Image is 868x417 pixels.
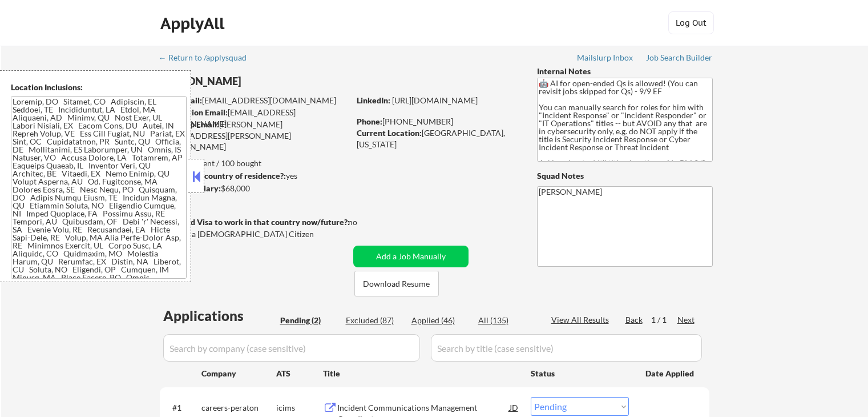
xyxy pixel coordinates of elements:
[160,228,353,240] div: Yes, I am a [DEMOGRAPHIC_DATA] Citizen
[159,171,286,181] strong: Can work in country of residence?:
[160,14,228,33] div: ApplyAll
[11,82,187,93] div: Location Inclusions:
[537,170,713,182] div: Squad Notes
[531,363,629,383] div: Status
[163,309,276,323] div: Applications
[159,170,346,182] div: yes
[357,127,518,150] div: [GEOGRAPHIC_DATA], [US_STATE]
[276,402,323,414] div: icims
[357,95,390,105] strong: LinkedIn:
[353,246,469,267] button: Add a Job Manually
[172,402,192,414] div: #1
[646,54,713,62] div: Job Search Builder
[159,54,257,62] div: ← Return to /applysquad
[645,368,696,379] div: Date Applied
[159,158,349,169] div: 46 sent / 100 bought
[357,117,382,126] strong: Phone:
[537,66,713,77] div: Internal Notes
[357,128,422,138] strong: Current Location:
[201,368,276,379] div: Company
[159,53,257,65] a: ← Return to /applysquad
[646,53,713,65] a: Job Search Builder
[201,402,276,414] div: careers-peraton
[346,315,403,326] div: Excluded (87)
[577,53,634,65] a: Mailslurp Inbox
[478,315,535,326] div: All (135)
[160,74,394,89] div: [PERSON_NAME]
[163,334,420,362] input: Search by company (case sensitive)
[411,315,469,326] div: Applied (46)
[651,314,677,326] div: 1 / 1
[357,116,518,127] div: [PHONE_NUMBER]
[160,217,350,227] strong: Will need Visa to work in that country now/future?:
[392,95,478,105] a: [URL][DOMAIN_NAME]
[625,314,644,326] div: Back
[323,368,520,379] div: Title
[348,216,381,228] div: no
[354,271,439,296] button: Download Resume
[160,107,349,129] div: [EMAIL_ADDRESS][DOMAIN_NAME]
[160,95,349,106] div: [EMAIL_ADDRESS][DOMAIN_NAME]
[160,119,349,153] div: [PERSON_NAME][EMAIL_ADDRESS][PERSON_NAME][DOMAIN_NAME]
[668,11,714,34] button: Log Out
[431,334,702,362] input: Search by title (case sensitive)
[577,54,634,62] div: Mailslurp Inbox
[276,368,323,379] div: ATS
[677,314,696,326] div: Next
[551,314,612,326] div: View All Results
[159,183,349,194] div: $68,000
[280,315,337,326] div: Pending (2)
